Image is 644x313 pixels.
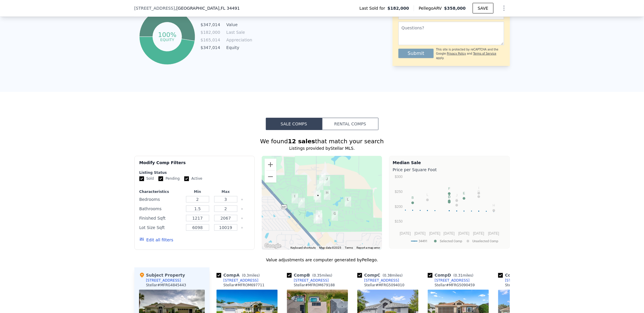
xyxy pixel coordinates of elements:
[324,176,330,186] div: 11702 SE 173rd Lane Rd
[263,242,283,250] img: Google
[473,231,484,235] text: [DATE]
[345,197,351,207] div: 12180 SE 175th Loop
[160,37,174,42] tspan: equity
[320,246,342,249] span: Map data ©2025
[139,170,250,175] div: Listing Status
[139,214,182,222] div: Finished Sqft
[345,246,353,249] a: Terms (opens in new tab)
[287,278,329,283] a: [STREET_ADDRESS]
[291,246,316,250] button: Keyboard shortcuts
[244,273,249,277] span: 0.3
[139,272,185,278] div: Subject Property
[146,278,181,283] div: [STREET_ADDRESS]
[488,231,499,235] text: [DATE]
[158,176,163,181] input: Pending
[493,204,495,207] text: H
[395,190,403,194] text: $250
[185,189,210,194] div: Min
[200,44,221,51] td: $347,014
[265,171,276,183] button: Zoom out
[364,283,405,287] div: Stellar # MFRG5094010
[412,196,414,199] text: B
[428,272,476,278] div: Comp D
[134,145,510,151] div: Listings provided by Stellar MLS .
[158,176,180,181] label: Pending
[332,211,338,221] div: 11820 SE 178th St
[473,3,493,14] button: SAVE
[448,194,450,198] text: A
[298,198,305,208] div: 11010 SE 174th Loop
[456,194,458,197] text: J
[287,272,335,278] div: Comp B
[225,21,252,28] td: Value
[316,210,322,220] div: 17819 SE 114th Ct
[419,239,427,243] text: 34491
[139,195,182,203] div: Bedrooms
[241,198,243,201] button: Clear
[314,190,320,200] div: 17430 SE 115th Terrace Rd
[134,257,510,263] div: Value adjustments are computer generated by Pellego .
[316,213,322,223] div: 11444 SE 178th Pl
[139,176,154,181] label: Sold
[498,278,540,283] a: [STREET_ADDRESS]
[294,283,335,287] div: Stellar # MFROM679188
[498,2,510,14] button: Show Options
[219,6,240,11] span: , FL 34491
[395,175,403,179] text: $300
[435,283,475,287] div: Stellar # MFRG5090459
[158,31,177,38] tspan: 100%
[139,176,144,181] input: Sold
[357,278,399,283] a: [STREET_ADDRESS]
[400,231,411,235] text: [DATE]
[414,231,425,235] text: [DATE]
[473,52,496,55] a: Terms of Service
[265,159,276,171] button: Zoom in
[139,205,182,213] div: Bathrooms
[395,205,403,209] text: $200
[429,231,440,235] text: [DATE]
[357,272,405,278] div: Comp C
[435,278,470,283] div: [STREET_ADDRESS]
[428,278,470,283] a: [STREET_ADDRESS]
[240,273,262,277] span: ( miles)
[443,231,454,235] text: [DATE]
[384,273,392,277] span: 0.38
[419,5,444,11] span: Pellego ARV
[380,273,405,277] span: ( miles)
[317,180,323,190] div: 11579 SE 172nd Loop
[357,246,380,249] a: Report a map error
[241,227,243,229] button: Clear
[288,138,315,145] strong: 12 sales
[184,176,202,181] label: Active
[224,278,258,283] div: [STREET_ADDRESS]
[314,273,322,277] span: 0.35
[225,29,252,36] td: Last Sale
[139,160,250,170] div: Modify Comp Filters
[294,278,329,283] div: [STREET_ADDRESS]
[134,5,175,11] span: [STREET_ADDRESS]
[393,160,506,166] div: Median Sale
[448,187,450,190] text: F
[200,37,221,43] td: $165,014
[444,6,466,11] span: $358,000
[200,21,221,28] td: $347,014
[292,193,298,203] div: 17490 SE 110th Ter
[463,191,465,195] text: E
[447,52,466,55] a: Privacy Policy
[455,273,463,277] span: 0.31
[217,272,262,278] div: Comp A
[505,278,540,283] div: [STREET_ADDRESS]
[139,237,173,243] button: Edit all filters
[225,37,252,43] td: Appreciation
[134,137,510,145] div: We found that match your search
[315,193,321,203] div: 17478 SE 115th Terrace Rd
[436,48,504,60] div: This site is protected by reCAPTCHA and the Google and apply.
[472,239,498,243] text: Unselected Comp
[175,5,240,11] span: , [GEOGRAPHIC_DATA]
[314,214,320,224] div: 11396 SE 178th Pl
[440,239,462,243] text: Selected Comp
[451,273,476,277] span: ( miles)
[225,44,252,51] td: Equity
[310,273,335,277] span: ( miles)
[217,278,258,283] a: [STREET_ADDRESS]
